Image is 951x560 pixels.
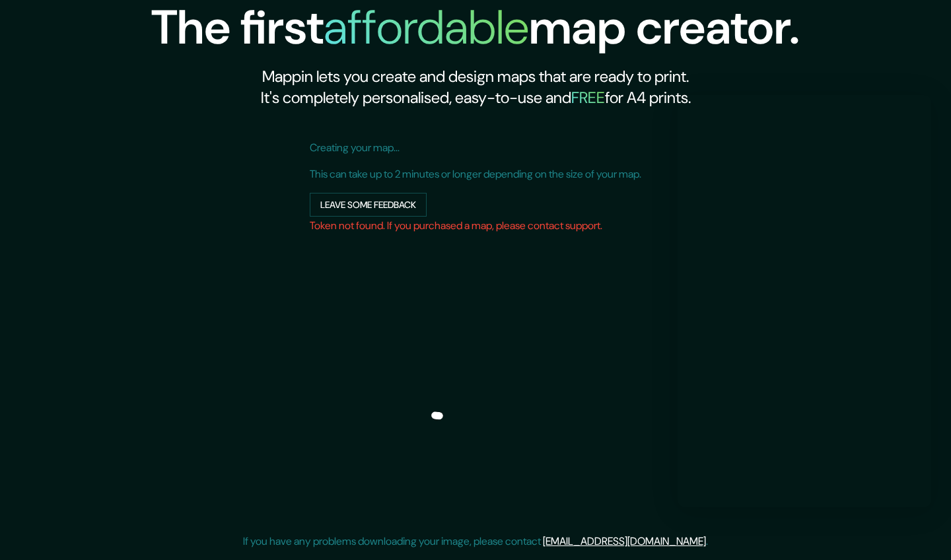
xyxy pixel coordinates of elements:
p: This can take up to 2 minutes or longer depending on the size of your map. [310,166,641,182]
iframe: Help widget launcher [833,508,936,545]
button: Leave some feedback [310,193,427,217]
h6: Token not found. If you purchased a map, please contact support. [310,217,641,235]
a: [EMAIL_ADDRESS][DOMAIN_NAME] [543,534,706,548]
h5: FREE [571,87,605,108]
p: Creating your map... [310,140,641,156]
p: If you have any problems downloading your image, please contact . [243,534,708,549]
img: world loading [310,235,574,499]
iframe: Help widget [678,95,931,507]
h2: Mappin lets you create and design maps that are ready to print. It's completely personalised, eas... [151,66,800,108]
